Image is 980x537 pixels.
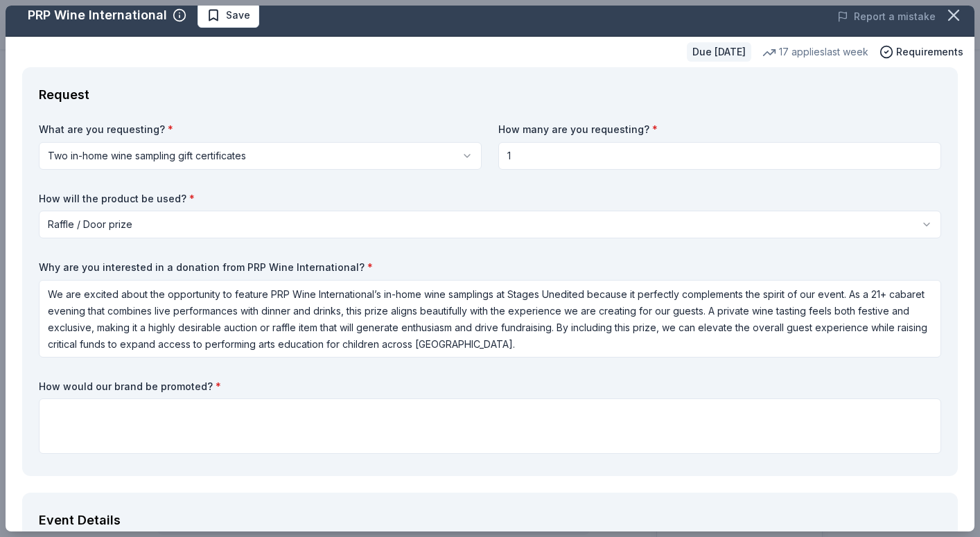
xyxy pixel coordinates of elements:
button: Save [198,3,259,28]
span: Requirements [896,44,963,60]
label: Why are you interested in a donation from PRP Wine International? [39,261,941,274]
label: How many are you requesting? [498,123,941,137]
label: How will the product be used? [39,192,941,206]
div: PRP Wine International [28,4,167,26]
label: How would our brand be promoted? [39,380,941,394]
div: Due [DATE] [687,42,751,62]
span: Save [226,7,250,24]
div: 17 applies last week [762,44,868,60]
label: What are you requesting? [39,123,482,137]
textarea: We are excited about the opportunity to feature PRP Wine International’s in-home wine samplings a... [39,280,941,358]
button: Requirements [880,44,963,60]
button: Report a mistake [837,8,936,25]
div: Request [39,84,941,106]
div: Event Details [39,509,941,531]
